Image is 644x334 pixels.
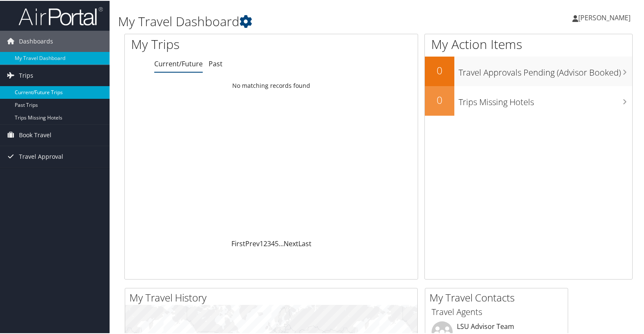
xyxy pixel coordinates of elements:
[425,92,454,106] h2: 0
[19,64,33,85] span: Trips
[267,238,271,247] a: 3
[275,238,279,247] a: 5
[129,290,417,304] h2: My Travel History
[231,238,245,247] a: First
[425,85,632,115] a: 0Trips Missing Hotels
[578,12,631,22] span: [PERSON_NAME]
[425,56,632,85] a: 0Travel Approvals Pending (Advisor Booked)
[459,62,632,78] h3: Travel Approvals Pending (Advisor Booked)
[432,305,561,317] h3: Travel Agents
[19,124,51,145] span: Book Travel
[118,12,465,30] h1: My Travel Dashboard
[271,238,275,247] a: 4
[125,77,418,92] td: No matching records found
[154,58,203,68] a: Current/Future
[425,62,454,77] h2: 0
[19,145,63,166] span: Travel Approval
[260,238,263,247] a: 1
[19,5,103,25] img: airportal-logo.png
[131,35,290,52] h1: My Trips
[459,91,632,107] h3: Trips Missing Hotels
[298,238,311,247] a: Last
[284,238,298,247] a: Next
[245,238,260,247] a: Prev
[19,30,53,51] span: Dashboards
[209,58,223,68] a: Past
[572,4,639,30] a: [PERSON_NAME]
[425,35,632,52] h1: My Action Items
[429,290,568,304] h2: My Travel Contacts
[279,238,284,247] span: …
[263,238,267,247] a: 2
